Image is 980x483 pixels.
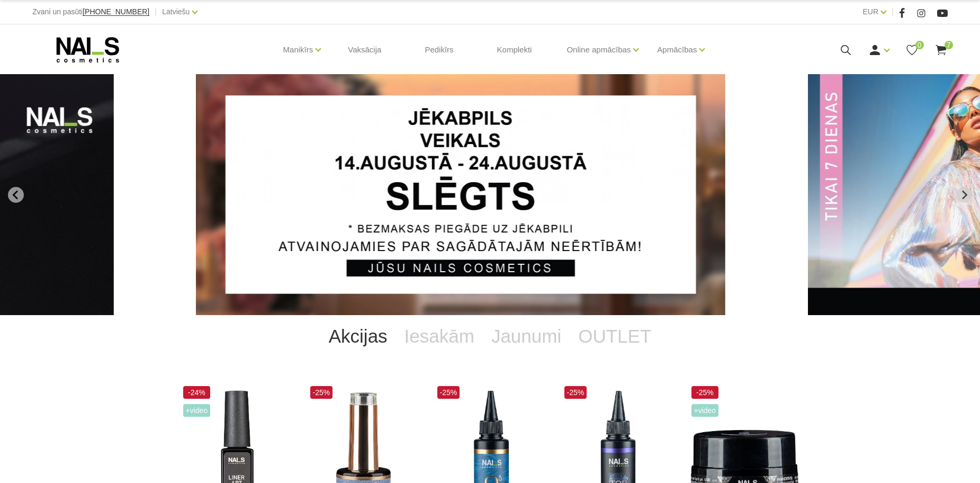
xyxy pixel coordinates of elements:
[283,29,313,71] a: Manikīrs
[196,74,784,315] li: 1 of 12
[310,386,333,399] span: -25%
[437,386,460,399] span: -25%
[657,29,697,71] a: Apmācības
[339,24,390,75] a: Vaksācija
[570,315,660,357] a: OUTLET
[83,7,149,16] span: [PHONE_NUMBER]
[416,24,462,75] a: Pedikīrs
[396,315,483,357] a: Iesakām
[956,187,972,203] button: Next slide
[863,5,879,18] a: EUR
[564,386,587,399] span: -25%
[162,5,190,18] a: Latviešu
[155,5,157,19] span: |
[892,5,894,19] span: |
[567,29,631,71] a: Online apmācības
[945,41,953,49] span: 7
[934,43,948,57] a: 7
[320,315,396,357] a: Akcijas
[905,43,919,57] a: 0
[915,41,924,49] span: 0
[183,404,211,417] span: +Video
[83,8,149,16] a: [PHONE_NUMBER]
[489,24,541,75] a: Komplekti
[32,5,149,19] div: Zvani un pasūti
[183,386,211,399] span: -24%
[691,404,719,417] span: +Video
[8,187,24,203] button: Go to last slide
[691,386,719,399] span: -25%
[483,315,570,357] a: Jaunumi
